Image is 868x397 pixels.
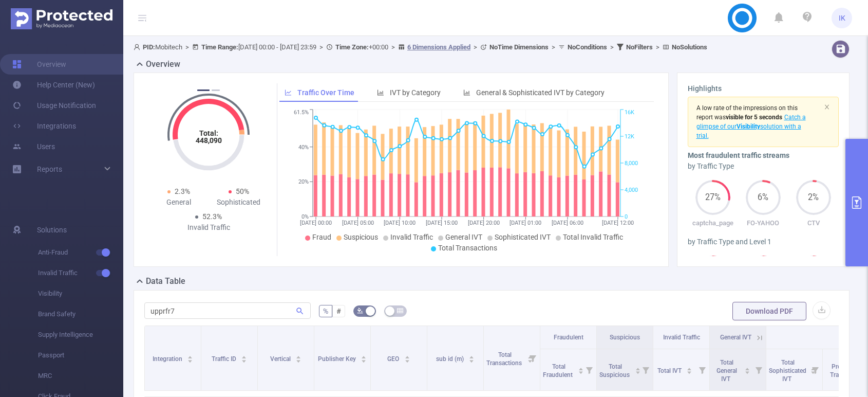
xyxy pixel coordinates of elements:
[796,193,831,202] span: 2%
[714,114,782,121] span: was
[146,275,185,287] h2: Data Table
[300,220,332,226] tspan: [DATE] 00:00
[686,366,692,372] div: Sort
[318,355,357,363] span: Publisher Key
[146,58,180,70] h2: Overview
[212,355,238,363] span: Traffic ID
[404,354,410,357] i: icon: caret-up
[738,218,788,228] p: FO-YAHOO
[687,370,692,373] i: icon: caret-down
[404,354,410,360] div: Sort
[12,116,76,136] a: Integrations
[769,359,806,383] span: Total Sophisticated IVT
[672,43,707,51] b: No Solutions
[486,351,523,367] span: Total Transactions
[696,104,798,121] span: A low rate of the impressions on this report
[625,110,634,116] tspan: 16K
[688,151,789,159] b: Most fraudulent traffic streams
[12,54,66,75] a: Overview
[839,8,845,28] span: IK
[212,89,220,91] button: 2
[625,187,638,193] tspan: 4,000
[638,349,653,390] i: Filter menu
[625,133,634,140] tspan: 12K
[635,366,640,369] i: icon: caret-up
[209,197,269,208] div: Sophisticated
[696,114,806,139] span: Catch a glimpse of our solution with a trial.
[830,363,849,378] span: Proxy Traffic
[426,220,458,226] tspan: [DATE] 15:00
[38,304,123,324] span: Brand Safety
[625,213,628,220] tspan: 0
[361,354,367,360] div: Sort
[296,358,301,362] i: icon: caret-down
[445,233,482,241] span: General IVT
[695,349,709,390] i: Filter menu
[148,197,209,208] div: General
[726,114,782,121] b: visible for 5 seconds
[361,358,367,362] i: icon: caret-down
[37,165,62,173] span: Reports
[407,43,470,51] u: 6 Dimensions Applied
[469,358,475,362] i: icon: caret-down
[387,355,401,363] span: GEO
[38,283,123,304] span: Visibility
[312,233,331,241] span: Fraud
[388,43,398,51] span: >
[607,43,617,51] span: >
[635,370,640,373] i: icon: caret-down
[468,220,500,226] tspan: [DATE] 20:00
[182,43,192,51] span: >
[552,220,583,226] tspan: [DATE] 06:00
[716,359,737,383] span: Total General IVT
[301,213,309,220] tspan: 0%
[335,43,369,51] b: Time Zone:
[236,187,249,195] span: 50%
[295,354,301,360] div: Sort
[197,89,210,91] button: 1
[344,233,378,241] span: Suspicious
[510,220,541,226] tspan: [DATE] 01:00
[12,136,55,157] a: Users
[241,358,247,362] i: icon: caret-down
[720,334,751,341] span: General IVT
[599,363,631,378] span: Total Suspicious
[241,354,247,357] i: icon: caret-up
[653,43,663,51] span: >
[187,358,193,362] i: icon: caret-down
[202,212,222,221] span: 52.3%
[745,366,750,369] i: icon: caret-up
[298,179,309,186] tspan: 20%
[745,370,750,373] i: icon: caret-down
[635,366,641,372] div: Sort
[737,123,760,130] b: Visibility
[187,354,193,360] div: Sort
[549,43,558,51] span: >
[316,43,326,51] span: >
[38,242,123,263] span: Anti-Fraud
[342,220,374,226] tspan: [DATE] 05:00
[38,345,123,366] span: Passport
[543,363,574,378] span: Total Fraudulent
[824,101,830,113] button: icon: close
[384,220,416,226] tspan: [DATE] 10:00
[296,354,301,357] i: icon: caret-up
[476,88,605,97] span: General & Sophisticated IVT by Category
[201,43,238,51] b: Time Range:
[12,75,95,95] a: Help Center (New)
[610,334,640,341] span: Suspicious
[134,43,707,51] span: Mobitech [DATE] 00:00 - [DATE] 23:59 +00:00
[744,366,750,372] div: Sort
[695,193,730,202] span: 27%
[134,44,143,50] i: icon: user
[323,307,328,315] span: %
[438,244,497,252] span: Total Transactions
[688,161,839,172] div: by Traffic Type
[38,324,123,345] span: Supply Intelligence
[38,366,123,386] span: MRC
[37,159,62,179] a: Reports
[285,89,292,96] i: icon: line-chart
[12,95,96,116] a: Usage Notification
[297,88,354,97] span: Traffic Over Time
[578,366,584,372] div: Sort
